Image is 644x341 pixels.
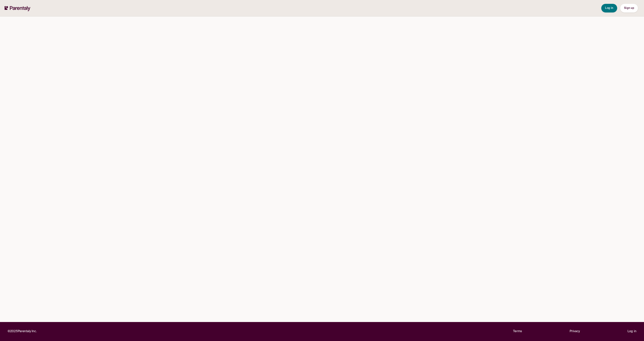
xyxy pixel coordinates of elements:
[570,329,580,334] a: Privacy
[601,4,617,12] button: Log in
[624,7,634,9] span: Sign up
[513,329,522,334] a: Terms
[620,4,638,12] button: Sign up
[605,7,613,9] span: Log in
[628,329,636,334] a: Log in
[8,329,37,334] p: © 2025 Parentaly Inc.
